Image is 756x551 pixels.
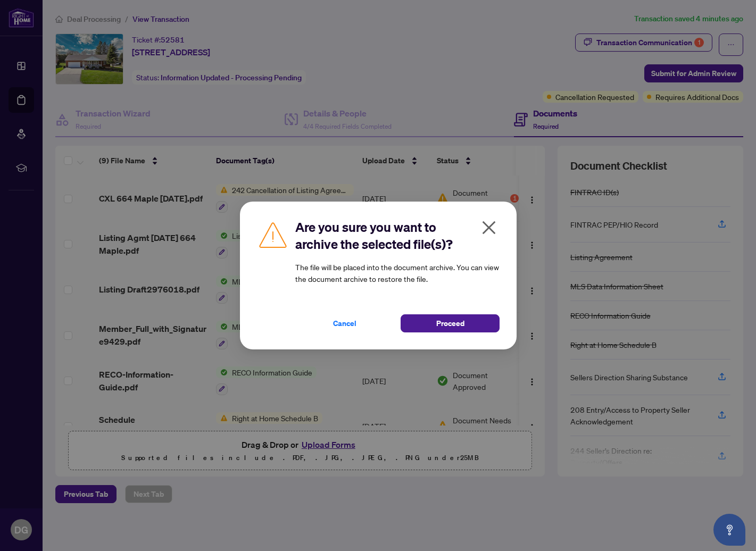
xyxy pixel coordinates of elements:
span: close [480,219,497,236]
button: Proceed [401,314,500,332]
span: Cancel [333,315,356,332]
button: Open asap [713,514,745,546]
button: Cancel [295,314,394,332]
span: Proceed [436,315,464,332]
article: The file will be placed into the document archive. You can view the document archive to restore t... [295,261,500,285]
h2: Are you sure you want to archive the selected file(s)? [295,219,500,253]
img: Caution Icon [257,219,289,251]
